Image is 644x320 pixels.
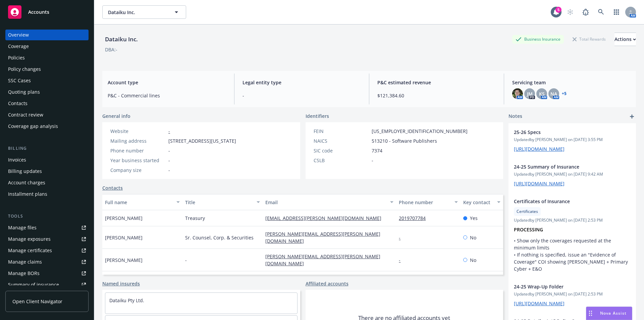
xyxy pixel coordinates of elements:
div: SSC Cases [8,75,31,86]
p: • Show only the coverages requested at the minimum limits • If nothing is specified, issue an "Ev... [514,237,631,272]
div: Quoting plans [8,87,40,97]
span: Servicing team [512,79,631,86]
span: Certificates of Insurance [514,198,613,205]
span: - [168,167,170,174]
img: photo [512,88,523,99]
div: Full name [105,199,172,206]
span: [PERSON_NAME] [105,257,143,264]
span: General info [102,112,130,120]
span: [STREET_ADDRESS][US_STATE] [168,137,236,144]
a: Dataiku Pty Ltd. [109,297,144,304]
div: Manage certificates [8,245,52,256]
a: Overview [5,30,89,40]
span: - [185,257,187,264]
span: 24-25 Wrap-Up Folder [514,283,613,290]
a: Coverage [5,41,89,52]
div: Policies [8,52,25,63]
div: Title [185,199,253,206]
span: 25-26 Specs [514,129,613,136]
a: - [399,257,406,263]
a: Contacts [5,98,89,109]
div: Overview [8,30,29,40]
div: Account charges [8,177,45,188]
div: Phone number [110,147,166,154]
span: Nova Assist [600,310,627,316]
span: P&C estimated revenue [377,79,496,86]
div: Manage claims [8,257,42,267]
span: No [470,257,476,264]
div: Key contact [463,199,493,206]
span: Manage exposures [5,234,89,244]
div: Year business started [110,157,166,164]
div: Coverage gap analysis [8,121,58,132]
a: Summary of insurance [5,279,89,290]
div: 24-25 Wrap-Up FolderUpdatedby [PERSON_NAME] on [DATE] 2:53 PM[URL][DOMAIN_NAME] [508,278,636,312]
a: [URL][DOMAIN_NAME] [514,180,565,187]
div: CSLB [314,157,369,164]
div: Drag to move [586,307,595,320]
button: Phone number [396,194,460,210]
a: Affiliated accounts [306,280,348,287]
div: Company size [110,167,166,174]
div: Certificates of InsuranceCertificatesUpdatedby [PERSON_NAME] on [DATE] 2:53 PMPROCESSING• Show on... [508,192,636,278]
button: Email [263,194,396,210]
button: Full name [102,194,182,210]
div: Policy changes [8,64,41,75]
div: NAICS [314,137,369,144]
a: 2019707784 [399,215,431,221]
span: Notes [508,112,522,121]
a: Coverage gap analysis [5,121,89,132]
a: add [628,112,636,121]
span: Updated by [PERSON_NAME] on [DATE] 9:42 AM [514,171,631,177]
a: Policies [5,52,89,63]
div: 5 [555,7,561,13]
span: No [470,234,476,241]
span: - [243,92,361,99]
span: Legal entity type [243,79,361,86]
a: Manage BORs [5,268,89,279]
span: - [372,157,373,164]
div: 24-25 Summary of InsuranceUpdatedby [PERSON_NAME] on [DATE] 9:42 AM[URL][DOMAIN_NAME] [508,158,636,192]
div: 25-26 SpecsUpdatedby [PERSON_NAME] on [DATE] 3:55 PM[URL][DOMAIN_NAME] [508,123,636,158]
a: Policy changes [5,64,89,75]
span: Updated by [PERSON_NAME] on [DATE] 2:53 PM [514,217,631,223]
a: [EMAIL_ADDRESS][PERSON_NAME][DOMAIN_NAME] [265,215,387,221]
span: [PERSON_NAME] [105,234,143,241]
div: Billing [5,145,89,152]
div: Invoices [8,154,26,165]
div: Contract review [8,109,43,120]
div: SIC code [314,147,369,154]
span: P&C - Commercial lines [108,92,226,99]
div: Website [110,128,166,135]
strong: PROCESSING [514,226,543,233]
a: [PERSON_NAME][EMAIL_ADDRESS][PERSON_NAME][DOMAIN_NAME] [265,253,380,267]
span: Sr. Counsel, Corp. & Securities [185,234,254,241]
div: Summary of insurance [8,279,59,290]
a: Search [594,5,608,19]
span: Updated by [PERSON_NAME] on [DATE] 3:55 PM [514,137,631,143]
a: Invoices [5,154,89,165]
div: Manage files [8,222,37,233]
a: Contacts [102,184,123,191]
span: Yes [470,215,478,222]
a: Manage certificates [5,245,89,256]
a: - [168,128,170,134]
span: Account type [108,79,226,86]
div: DBA: - [105,46,117,53]
div: Phone number [399,199,450,206]
a: +5 [562,92,567,96]
div: Contacts [8,98,28,109]
a: Contract review [5,109,89,120]
div: Email [265,199,386,206]
span: 513210 - Software Publishers [372,137,437,144]
span: [US_EMPLOYER_IDENTIFICATION_NUMBER] [372,128,468,135]
a: Account charges [5,177,89,188]
span: 24-25 Summary of Insurance [514,163,613,170]
span: [PERSON_NAME] [105,215,143,222]
div: Coverage [8,41,29,52]
a: Start snowing [563,5,577,19]
div: Billing updates [8,166,42,177]
div: Manage exposures [8,234,51,244]
a: SSC Cases [5,75,89,86]
div: Business Insurance [512,35,564,43]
